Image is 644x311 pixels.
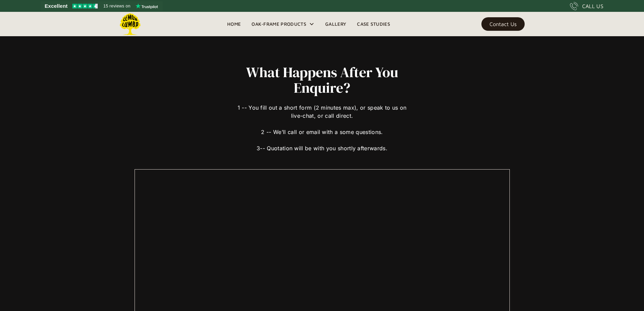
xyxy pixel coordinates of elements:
[222,19,246,29] a: Home
[136,3,158,9] img: Trustpilot logo
[252,20,306,28] div: Oak-Frame Products
[320,19,352,29] a: Gallery
[235,95,409,152] div: 1 -- You fill out a short form (2 minutes max), or speak to us on live-chat, or call direct. 2 --...
[570,2,603,10] a: CALL US
[41,1,163,11] a: See Lemon Lumba reviews on Trustpilot
[582,2,603,10] div: CALL US
[235,64,409,95] h2: What Happens After You Enquire?
[246,12,320,36] div: Oak-Frame Products
[352,19,396,29] a: Case Studies
[481,17,525,31] a: Contact Us
[103,2,130,10] span: 15 reviews on
[490,22,517,26] div: Contact Us
[72,4,98,8] img: Trustpilot 4.5 stars
[45,2,68,10] span: Excellent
